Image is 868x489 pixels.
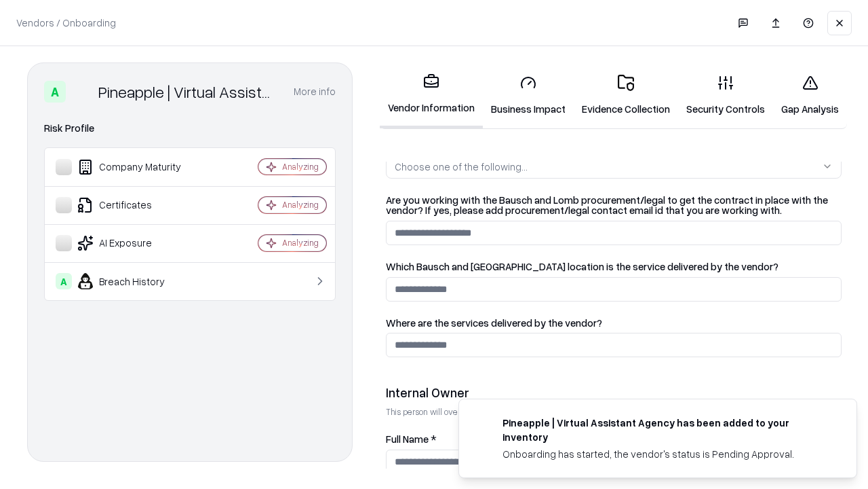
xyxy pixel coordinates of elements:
[294,79,336,104] button: More info
[282,161,319,173] div: Analyzing
[386,318,842,328] label: Where are the services delivered by the vendor?
[56,273,218,289] div: Breach History
[502,447,824,461] div: Onboarding has started, the vendor's status is Pending Approval.
[773,64,847,127] a: Gap Analysis
[386,154,842,179] button: Choose one of the following...
[502,416,824,444] div: Pineapple | Virtual Assistant Agency has been added to your inventory
[16,16,116,30] p: Vendors / Onboarding
[386,195,842,215] label: Are you working with the Bausch and Lomb procurement/legal to get the contract in place with the ...
[56,159,218,175] div: Company Maturity
[56,235,218,251] div: AI Exposure
[44,120,336,137] div: Risk Profile
[386,434,842,444] label: Full Name *
[386,261,842,272] label: Which Bausch and [GEOGRAPHIC_DATA] location is the service delivered by the vendor?
[386,406,842,418] p: This person will oversee the vendor relationship and coordinate any required assessments or appro...
[678,64,773,127] a: Security Controls
[386,384,842,401] div: Internal Owner
[475,416,492,432] img: trypineapple.com
[71,81,93,103] img: Pineapple | Virtual Assistant Agency
[380,62,483,128] a: Vendor Information
[56,197,218,213] div: Certificates
[483,64,574,127] a: Business Impact
[56,273,72,289] div: A
[44,81,66,103] div: A
[282,237,319,249] div: Analyzing
[282,199,319,211] div: Analyzing
[98,81,277,103] div: Pineapple | Virtual Assistant Agency
[574,64,678,127] a: Evidence Collection
[395,160,528,174] div: Choose one of the following...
